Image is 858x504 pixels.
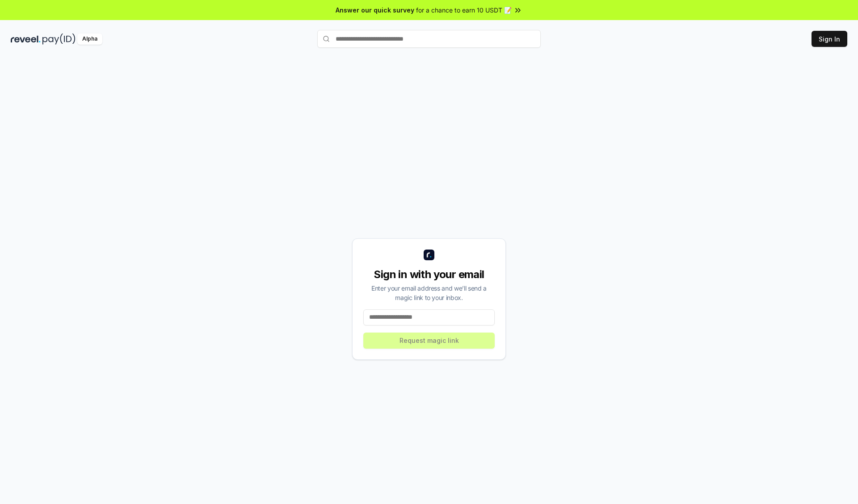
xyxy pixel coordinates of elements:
button: Sign In [812,31,847,47]
span: Answer our quick survey [336,5,414,15]
div: Enter your email address and we’ll send a magic link to your inbox. [363,283,495,302]
span: for a chance to earn 10 USDT 📝 [416,5,512,15]
img: pay_id [42,33,76,45]
div: Sign in with your email [363,267,495,282]
img: logo_small [424,250,434,260]
div: Alpha [77,33,102,45]
img: reveel_dark [11,33,41,45]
